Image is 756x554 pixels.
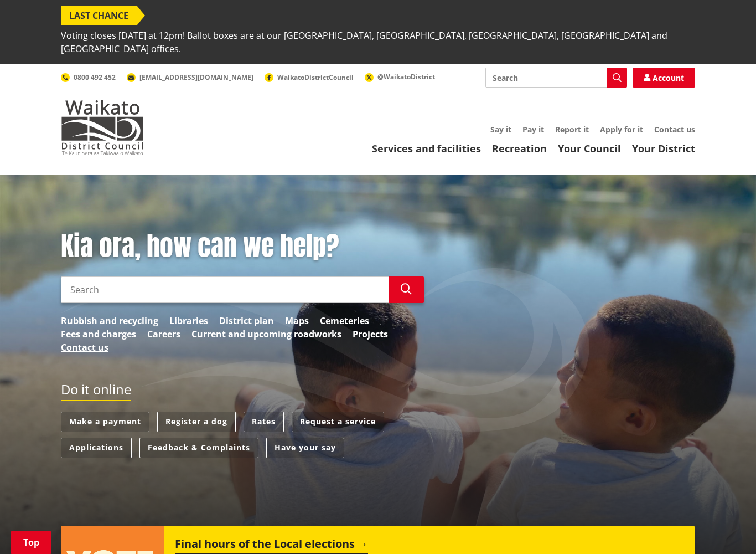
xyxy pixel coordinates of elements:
a: Make a payment [61,412,149,432]
a: Have your say [266,438,344,458]
a: Your Council [558,142,621,155]
a: Top [11,531,51,554]
a: Careers [147,327,180,341]
h1: Kia ora, how can we help? [61,230,424,263]
span: [EMAIL_ADDRESS][DOMAIN_NAME] [139,73,253,82]
a: Contact us [61,341,108,354]
a: Cemeteries [320,314,369,327]
a: WaikatoDistrictCouncil [265,73,354,82]
a: @WaikatoDistrict [365,72,435,81]
img: Waikato District Council - Te Kaunihera aa Takiwaa o Waikato [61,100,144,155]
input: Search input [485,68,627,88]
span: @WaikatoDistrict [377,72,435,81]
a: Register a dog [157,412,236,432]
a: Applications [61,438,132,458]
a: Rubbish and recycling [61,314,158,327]
a: Pay it [522,124,544,135]
a: Feedback & Complaints [139,438,258,458]
a: Maps [285,314,309,327]
a: Rates [244,412,284,432]
input: Search input [61,276,389,303]
a: Say it [490,124,511,135]
a: 0800 492 452 [61,73,116,82]
a: Libraries [169,314,208,327]
a: District plan [219,314,274,327]
h2: Do it online [61,382,131,401]
a: Account [633,68,695,88]
a: Fees and charges [61,327,136,341]
span: WaikatoDistrictCouncil [277,73,354,82]
a: Your District [632,142,695,155]
span: 0800 492 452 [74,73,116,82]
a: [EMAIL_ADDRESS][DOMAIN_NAME] [127,73,253,82]
a: Request a service [292,412,384,432]
span: LAST CHANCE [61,6,137,25]
a: Current and upcoming roadworks [191,327,341,341]
a: Projects [353,327,388,341]
a: Apply for it [600,124,643,135]
h2: Final hours of the Local elections [175,537,368,554]
a: Services and facilities [372,142,481,155]
a: Report it [555,124,589,135]
a: Recreation [492,142,547,155]
span: Voting closes [DATE] at 12pm! Ballot boxes are at our [GEOGRAPHIC_DATA], [GEOGRAPHIC_DATA], [GEOG... [61,25,695,59]
a: Contact us [654,124,695,135]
